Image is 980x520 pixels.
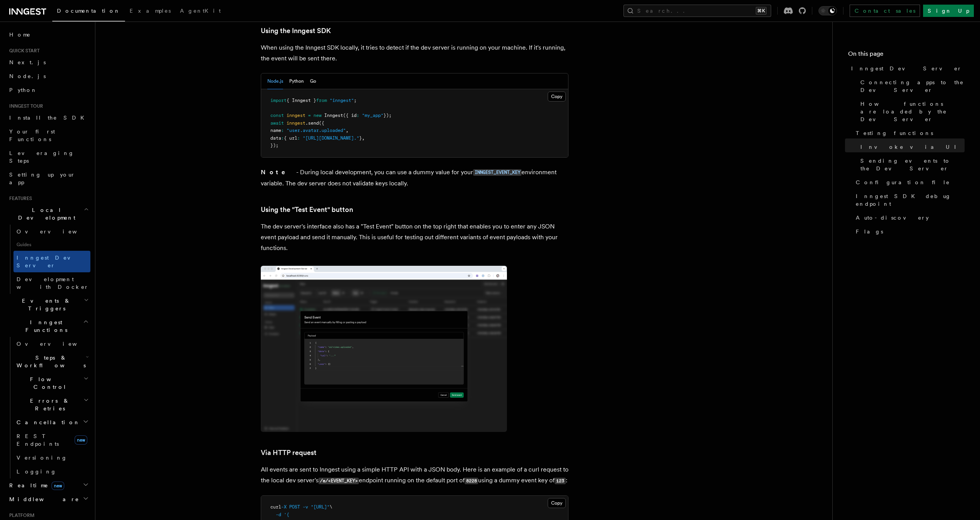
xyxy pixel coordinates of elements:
[857,140,965,154] a: Invoke via UI
[276,512,281,517] span: -d
[6,195,32,202] span: Features
[13,397,83,412] span: Errors & Retries
[270,504,281,510] span: curl
[848,62,965,75] a: Inngest Dev Server
[818,6,837,15] button: Toggle dark mode
[6,103,43,109] span: Inngest tour
[287,98,316,103] span: { Inngest }
[6,478,90,492] button: Realtimenew
[261,447,317,458] a: Via HTTP request
[13,372,90,394] button: Flow Control
[330,504,332,510] span: \
[6,315,90,337] button: Inngest Functions
[303,504,308,510] span: -v
[6,206,84,222] span: Local Development
[6,297,84,312] span: Events & Triggers
[75,435,87,445] span: new
[311,504,330,510] span: "[URL]"
[13,415,90,429] button: Cancellation
[9,59,46,65] span: Next.js
[6,28,90,42] a: Home
[473,168,522,176] a: INNGEST_EVENT_KEY
[6,111,90,125] a: Install the SDK
[860,78,965,94] span: Connecting apps to the Dev Server
[180,8,221,14] span: AgentKit
[17,255,82,268] span: Inngest Dev Server
[13,465,90,478] a: Logging
[281,128,284,133] span: :
[284,135,297,141] span: { url
[851,65,962,72] span: Inngest Dev Server
[13,429,90,451] a: REST Endpointsnew
[856,228,883,235] span: Flags
[313,113,322,118] span: new
[853,126,965,140] a: Testing functions
[13,238,90,251] span: Guides
[343,113,357,118] span: ({ id
[6,492,90,506] button: Middleware
[6,225,90,294] div: Local Development
[270,98,287,103] span: import
[267,73,283,89] button: Node.js
[261,168,296,176] strong: Note
[6,294,90,315] button: Events & Triggers
[287,113,305,118] span: inngest
[473,169,522,176] code: INNGEST_EVENT_KEY
[270,113,284,118] span: const
[860,100,965,123] span: How functions are loaded by the Dev Server
[6,83,90,97] a: Python
[284,512,289,517] span: '{
[6,69,90,83] a: Node.js
[13,251,90,272] a: Inngest Dev Server
[857,97,965,126] a: How functions are loaded by the Dev Server
[357,113,359,118] span: :
[346,128,348,133] span: ,
[856,192,965,208] span: Inngest SDK debug endpoint
[324,113,343,118] span: Inngest
[319,120,324,126] span: ({
[853,225,965,238] a: Flags
[548,92,566,102] button: Copy
[9,73,46,79] span: Node.js
[354,98,357,103] span: ;
[853,175,965,189] a: Configuration file
[362,135,365,141] span: ,
[860,143,963,151] span: Invoke via UI
[130,8,171,14] span: Examples
[270,143,278,148] span: });
[289,504,300,510] span: POST
[261,221,568,253] p: The dev server's interface also has a "Test Event" button on the top right that enables you to en...
[17,228,96,235] span: Overview
[6,168,90,189] a: Setting up your app
[853,211,965,225] a: Auto-discovery
[6,55,90,69] a: Next.js
[281,504,287,510] span: -X
[856,129,933,137] span: Testing functions
[261,25,331,36] a: Using the Inngest SDK
[17,341,96,347] span: Overview
[359,135,362,141] span: }
[857,75,965,97] a: Connecting apps to the Dev Server
[856,178,950,186] span: Configuration file
[9,150,74,164] span: Leveraging Steps
[318,478,359,484] code: /e/<EVENT_KEY>
[287,128,346,133] span: "user.avatar.uploaded"
[261,204,353,215] a: Using the "Test Event" button
[13,394,90,415] button: Errors & Retries
[860,157,965,172] span: Sending events to the Dev Server
[13,418,80,426] span: Cancellation
[9,115,89,121] span: Install the SDK
[623,5,771,17] button: Search...⌘K
[17,433,59,447] span: REST Endpoints
[6,125,90,146] a: Your first Functions
[548,498,566,508] button: Copy
[850,5,920,17] a: Contact sales
[383,113,392,118] span: });
[281,135,284,141] span: :
[856,214,929,222] span: Auto-discovery
[57,8,120,14] span: Documentation
[6,512,35,518] span: Platform
[297,135,300,141] span: :
[270,128,281,133] span: name
[261,464,568,486] p: All events are sent to Inngest using a simple HTTP API with a JSON body. Here is an example of a ...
